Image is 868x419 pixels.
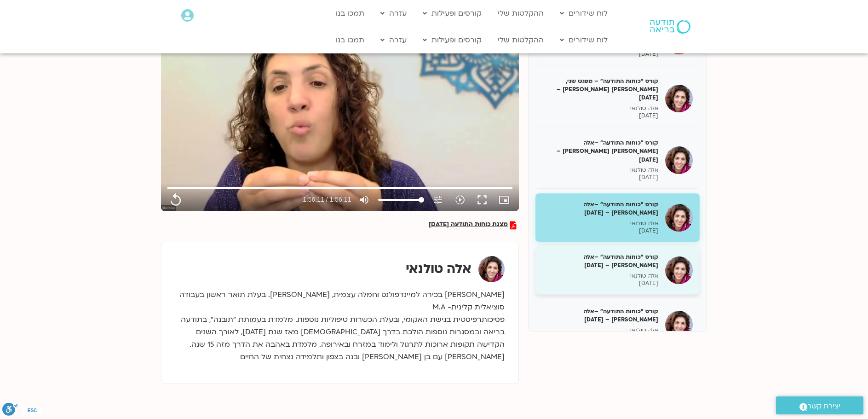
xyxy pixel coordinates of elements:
a: ההקלטות שלי [493,5,548,22]
h5: קורס "כוחות התודעה" –אלה [PERSON_NAME] – [DATE] [542,307,658,324]
p: [DATE] [542,50,658,58]
p: [PERSON_NAME] בכירה למיינדפולנס וחמלה עצמית, [PERSON_NAME]. בעלת תואר ראשון בעבודה סוציאלית קליני... [175,289,505,363]
h5: קורס "כוחות התודעה" –אלה [PERSON_NAME] – [DATE] [542,253,658,269]
a: מצגת כוחות התודעה [DATE] [429,221,517,229]
h5: קורס "כוחות התודעה" –אלה [PERSON_NAME] – [DATE] [542,200,658,217]
h5: קורס "כוחות התודעה" – מפגש שני, [PERSON_NAME] [PERSON_NAME] – [DATE] [542,77,658,102]
p: [DATE] [542,112,658,120]
a: עזרה [376,5,411,22]
p: אלה טולנאי [542,272,658,280]
span: יצירת קשר [807,400,840,413]
p: אלה טולנאי [542,166,658,174]
strong: אלה טולנאי [406,260,471,278]
a: תמכו בנו [331,5,369,22]
a: קורסים ופעילות [418,31,486,49]
p: [DATE] [542,227,658,235]
a: קורסים ופעילות [418,5,486,22]
a: ההקלטות שלי [493,31,548,49]
p: אלה טולנאי [542,220,658,227]
img: אלה טולנאי [478,256,505,282]
img: קורס "כוחות התודעה" –אלה טולנאי – 17/06/25 [665,256,693,284]
a: עזרה [376,31,411,49]
p: אלה טולנאי [542,326,658,334]
a: יצירת קשר [776,396,863,414]
img: קורס "כוחות התודעה" –אלה טולנאי – 03/06/25 [665,204,693,232]
span: מצגת כוחות התודעה [DATE] [429,221,508,229]
p: אלה טולנאי [542,105,658,112]
img: קורס "כוחות התודעה" –אלה טולנאי ומירה רגב – 27/05/25 [665,146,693,174]
a: לוח שידורים [555,31,612,49]
a: לוח שידורים [555,5,612,22]
p: [DATE] [542,174,658,181]
img: קורס "כוחות התודעה" –אלה טולנאי – 24/06/25 [665,311,693,338]
p: [DATE] [542,279,658,287]
a: תמכו בנו [331,31,369,49]
img: תודעה בריאה [650,20,690,34]
img: קורס "כוחות התודעה" – מפגש שני, אלה טולנאי וערן טייכר – 20/05/25 [665,85,693,112]
h5: קורס "כוחות התודעה" –אלה [PERSON_NAME] [PERSON_NAME] – [DATE] [542,139,658,164]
